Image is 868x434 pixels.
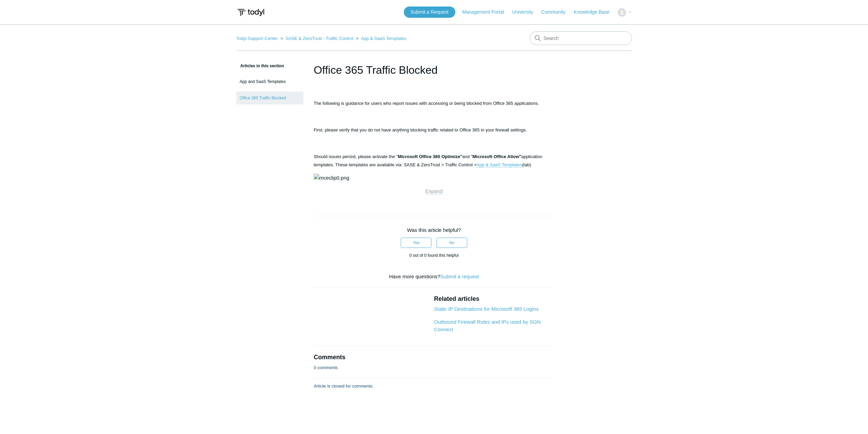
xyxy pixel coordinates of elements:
[407,227,461,233] span: Was this article helpful?
[398,154,462,159] strong: Microsoft Office 365 Optimize"
[314,154,543,168] span: Should issues persist, please activate the " and " application templates. These templates are ava...
[361,36,406,41] a: App & SaaS Templates
[279,36,355,41] li: SASE & ZeroTrust - Traffic Control
[476,162,522,168] a: App & SaaS Templates
[314,383,374,390] p: Article is closed for comments.
[462,9,511,16] a: Management Portal
[236,92,304,104] a: Office 365 Traffic Blocked
[314,273,555,281] div: Have more questions?
[409,253,458,258] span: 0 out of 0 found this helpful
[530,31,632,45] input: Search
[327,127,527,132] span: lease verify that you do not have anything blocking traffic related to Office 365 in your firewal...
[437,238,467,248] button: This article was not helpful
[285,36,353,41] a: SASE & ZeroTrust - Traffic Control
[236,36,278,41] a: Todyl Support Center
[440,274,479,279] a: Submit a request
[236,75,304,88] a: App and SaaS Templates
[434,319,541,333] a: Outbound Firewall Rules and IPs used by SGN Connect
[314,62,555,78] h1: Office 365 Traffic Blocked
[541,9,572,16] a: Community
[434,306,539,312] a: Static IP Destinations for Microsoft 365 Logins
[425,188,443,194] a: Expand
[236,64,284,68] span: Articles in this section
[355,36,407,41] li: App & SaaS Templates
[314,127,327,132] span: First, p
[512,9,540,16] a: University
[574,9,616,16] a: Knowledge Base
[236,6,265,19] img: Todyl Support Center Help Center home page
[401,238,431,248] button: This article was helpful
[434,294,554,304] h2: Related articles
[314,174,349,182] img: mceclip0.png
[404,6,455,18] a: Submit a Request
[472,154,521,159] strong: Microsoft Office Allow"
[314,364,338,371] p: 0 comments
[314,353,555,362] h2: Comments
[236,36,279,41] li: Todyl Support Center
[314,101,539,106] span: The following is guidance for users who report issues with accessing or being blocked from Office...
